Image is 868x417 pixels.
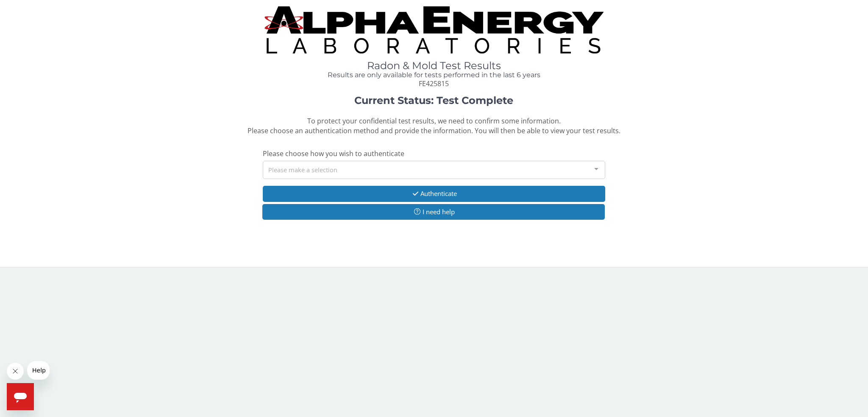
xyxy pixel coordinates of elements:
[263,149,404,158] span: Please choose how you wish to authenticate
[27,361,50,380] iframe: Message from company
[268,165,337,174] span: Please make a selection
[263,60,605,71] h1: Radon & Mold Test Results
[419,79,449,88] span: FE425815
[248,116,620,135] span: To protect your confidential test results, we need to confirm some information. Please choose an ...
[7,363,24,380] iframe: Close message
[7,383,34,410] iframe: Button to launch messaging window
[263,186,605,202] button: Authenticate
[262,204,604,220] button: I need help
[264,6,604,53] img: TightCrop.jpg
[354,94,513,106] strong: Current Status: Test Complete
[263,71,605,79] h4: Results are only available for tests performed in the last 6 years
